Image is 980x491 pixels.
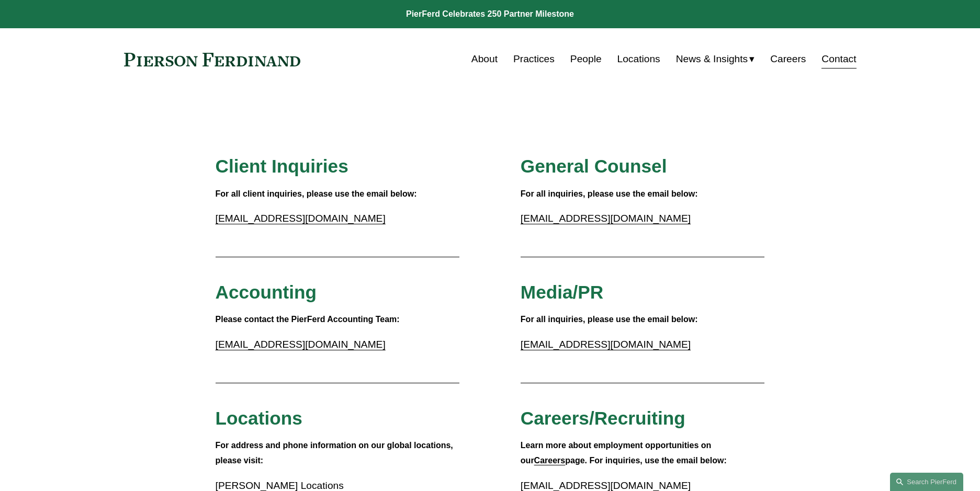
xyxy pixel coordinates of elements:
strong: Learn more about employment opportunities on our [521,441,714,465]
a: [PERSON_NAME] Locations [216,480,344,491]
a: Locations [617,49,660,69]
a: Careers [534,456,566,465]
strong: page. For inquiries, use the email below: [565,456,727,465]
a: Search this site [890,473,963,491]
a: [EMAIL_ADDRESS][DOMAIN_NAME] [216,213,386,224]
a: People [570,49,602,69]
strong: For all client inquiries, please use the email below: [216,189,417,198]
a: [EMAIL_ADDRESS][DOMAIN_NAME] [521,339,691,350]
strong: Please contact the PierFerd Accounting Team: [216,315,400,324]
a: [EMAIL_ADDRESS][DOMAIN_NAME] [521,480,691,491]
a: [EMAIL_ADDRESS][DOMAIN_NAME] [216,339,386,350]
span: Media/PR [521,282,603,302]
span: Accounting [216,282,317,302]
span: Locations [216,408,302,428]
a: Contact [821,49,856,69]
a: About [471,49,498,69]
strong: For address and phone information on our global locations, please visit: [216,441,456,465]
strong: For all inquiries, please use the email below: [521,315,698,324]
span: Careers/Recruiting [521,408,685,428]
a: [EMAIL_ADDRESS][DOMAIN_NAME] [521,213,691,224]
span: General Counsel [521,156,667,176]
strong: For all inquiries, please use the email below: [521,189,698,198]
a: folder dropdown [676,49,755,69]
span: News & Insights [676,50,748,68]
a: Practices [513,49,555,69]
a: Careers [770,49,806,69]
span: Client Inquiries [216,156,348,176]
